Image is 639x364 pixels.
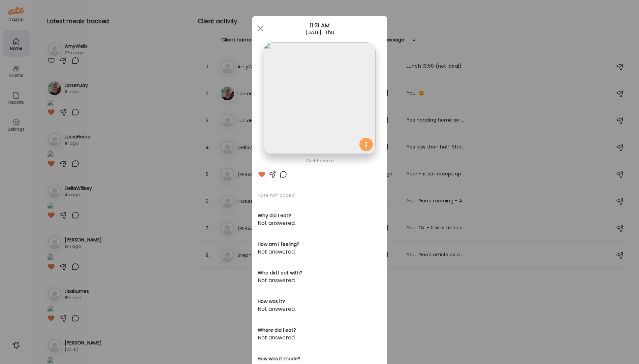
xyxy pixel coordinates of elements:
div: 11:31 AM [252,22,387,30]
div: Not answered. [258,219,382,227]
h3: Where did I eat? [258,327,382,334]
h3: Who did I eat with? [258,269,382,276]
div: Not answered. [258,248,382,256]
p: Note not added. [258,192,382,199]
h3: How was it? [258,298,382,305]
h3: Why did I eat? [258,212,382,219]
div: Not answered. [258,276,382,285]
img: images%2FpQclOzuQ2uUyIuBETuyLXmhsmXz1%2FWHrHjd84DkXHPFZan15E%2F2ENgr9tMCPavS411gGGi_1080 [264,42,375,154]
div: Not answered. [258,305,382,313]
div: Not answered. [258,334,382,342]
h3: How am I feeling? [258,241,382,248]
div: Click to zoom [258,157,382,165]
h3: How was it made? [258,355,382,362]
div: [DATE] · Thu [252,30,387,35]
